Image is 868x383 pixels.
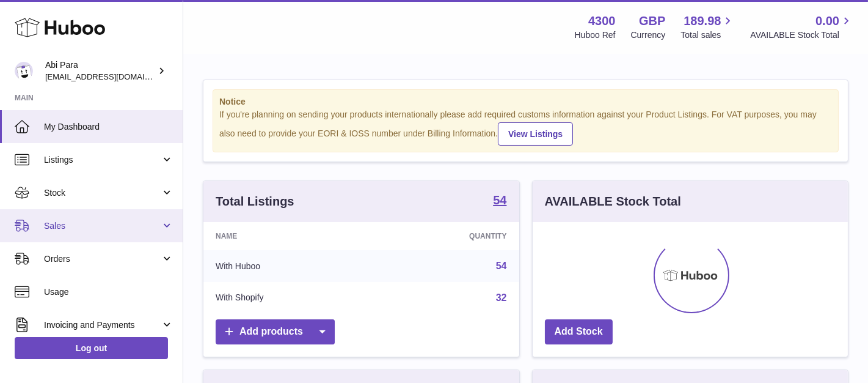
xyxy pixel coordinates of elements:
span: Listings [44,154,161,166]
strong: 4300 [588,13,616,29]
span: Orders [44,253,161,265]
h3: Total Listings [216,193,294,210]
th: Quantity [374,222,519,250]
span: Stock [44,187,161,199]
strong: GBP [639,13,665,29]
h3: AVAILABLE Stock Total [545,193,681,210]
span: Total sales [680,29,735,41]
strong: Notice [219,96,832,108]
a: 54 [496,261,507,271]
span: Invoicing and Payments [44,319,161,331]
a: Add products [216,319,335,344]
div: If you're planning on sending your products internationally please add required customs informati... [219,109,832,146]
a: Add Stock [545,319,613,344]
strong: 54 [493,194,506,206]
a: 32 [496,292,507,303]
span: 189.98 [684,13,721,29]
span: Sales [44,220,161,232]
div: Huboo Ref [575,29,616,41]
a: Log out [15,337,168,359]
span: [EMAIL_ADDRESS][DOMAIN_NAME] [45,72,180,81]
img: Abi@mifo.co.uk [15,62,33,80]
span: My Dashboard [44,121,173,133]
div: Currency [631,29,666,41]
a: 189.98 Total sales [680,13,735,41]
td: With Shopify [203,282,374,314]
span: AVAILABLE Stock Total [750,29,853,41]
span: Usage [44,286,173,298]
a: View Listings [498,122,573,146]
td: With Huboo [203,250,374,282]
span: 0.00 [815,13,839,29]
div: Abi Para [45,59,155,83]
a: 54 [493,194,506,209]
a: 0.00 AVAILABLE Stock Total [750,13,853,41]
th: Name [203,222,374,250]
